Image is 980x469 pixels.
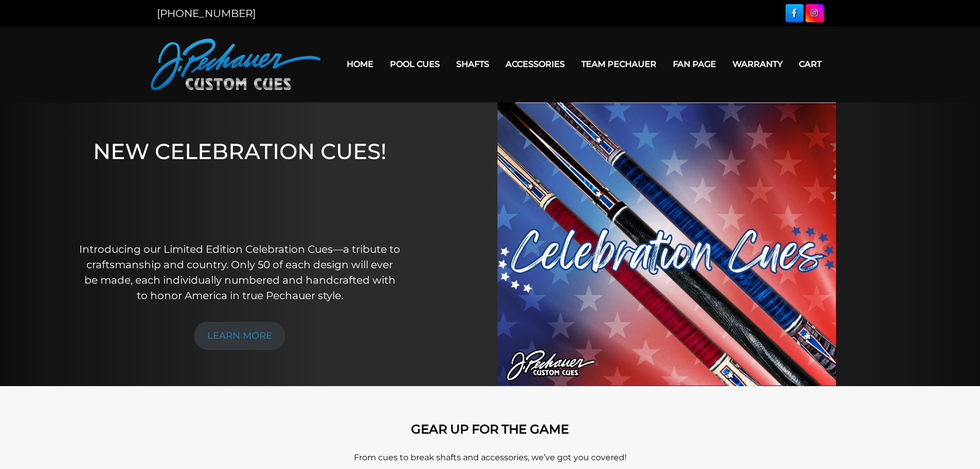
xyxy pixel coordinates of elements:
[151,39,320,90] img: Pechauer Custom Cues
[724,51,791,77] a: Warranty
[79,138,401,228] h1: NEW CELEBRATION CUES!
[157,7,256,20] a: [PHONE_NUMBER]
[665,51,724,77] a: Fan Page
[338,51,382,77] a: Home
[448,51,497,77] a: Shafts
[411,422,569,437] strong: GEAR UP FOR THE GAME
[573,51,665,77] a: Team Pechauer
[497,51,573,77] a: Accessories
[791,51,830,77] a: Cart
[197,451,783,464] p: From cues to break shafts and accessories, we’ve got you covered!
[382,51,448,77] a: Pool Cues
[194,322,286,350] a: LEARN MORE
[79,241,401,303] p: Introducing our Limited Edition Celebration Cues—a tribute to craftsmanship and country. Only 50 ...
